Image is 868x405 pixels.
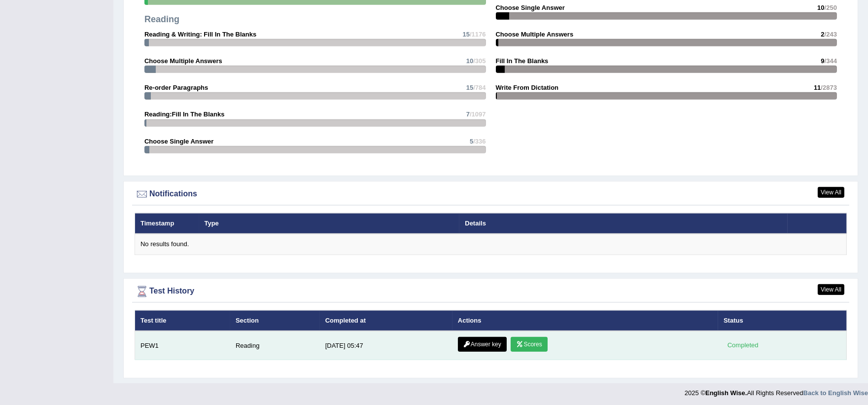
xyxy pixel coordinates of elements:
span: /784 [473,84,486,91]
span: /2873 [821,84,837,91]
strong: Fill In The Blanks [496,57,549,65]
span: /1176 [470,31,486,38]
td: Reading [230,331,320,360]
span: /250 [825,4,837,11]
strong: Reading & Writing: Fill In The Blanks [144,31,256,38]
a: Answer key [458,337,507,352]
strong: Reading:Fill In The Blanks [144,110,225,118]
span: 10 [466,57,473,65]
strong: Choose Single Answer [496,4,565,11]
span: /336 [473,138,486,145]
td: [DATE] 05:47 [320,331,452,360]
td: PEW1 [135,331,230,360]
th: Actions [452,310,718,331]
th: Test title [135,310,230,331]
span: 15 [466,84,473,91]
span: 11 [814,84,821,91]
th: Type [199,213,460,234]
span: /344 [825,57,837,65]
th: Details [459,213,787,234]
th: Status [718,310,847,331]
span: 5 [470,138,473,145]
div: 2025 © All Rights Reserved [685,383,868,398]
div: Test History [135,284,847,299]
th: Completed at [320,310,452,331]
span: 15 [462,31,469,38]
span: 9 [821,57,824,65]
strong: Choose Multiple Answers [144,57,222,65]
strong: Choose Single Answer [144,138,213,145]
div: No results found. [140,240,841,249]
strong: English Wise. [705,389,747,397]
strong: Re-order Paragraphs [144,84,208,91]
span: /305 [473,57,486,65]
span: 2 [821,31,824,38]
div: Completed [724,340,762,351]
th: Timestamp [135,213,199,234]
strong: Write From Dictation [496,84,559,91]
a: View All [818,284,844,295]
a: View All [818,187,844,198]
span: 10 [817,4,824,11]
strong: Choose Multiple Answers [496,31,574,38]
div: Notifications [135,187,847,202]
th: Section [230,310,320,331]
span: /243 [825,31,837,38]
span: 7 [466,110,470,118]
a: Back to English Wise [803,389,868,397]
span: /1097 [470,110,486,118]
strong: Reading [144,14,179,24]
a: Scores [511,337,547,352]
